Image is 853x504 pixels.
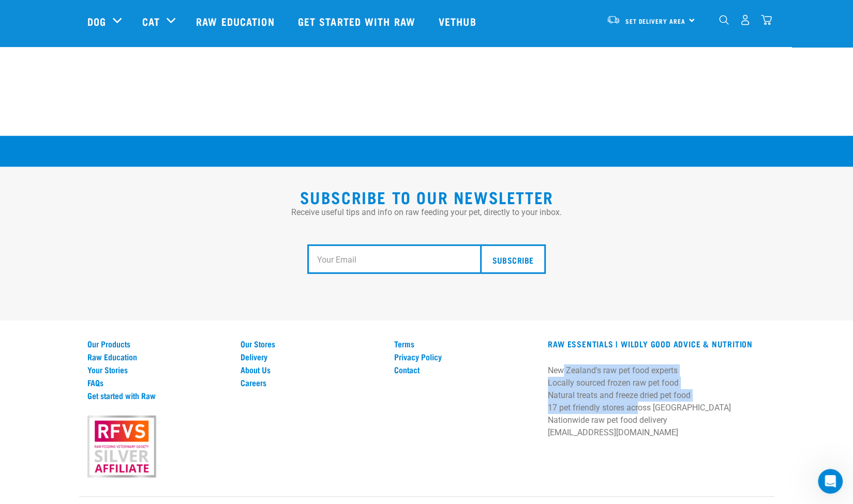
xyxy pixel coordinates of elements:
a: Careers [241,378,382,387]
p: New Zealand's raw pet food experts Locally sourced frozen raw pet food Natural treats and freeze ... [548,364,766,439]
img: van-moving.png [606,15,620,24]
a: Terms [394,339,535,348]
input: Your Email [307,245,488,274]
input: Subscribe [480,245,545,274]
a: Privacy Policy [394,352,535,361]
img: home-icon@2x.png [761,14,772,25]
img: user.png [740,14,751,25]
a: About Us [241,365,382,374]
a: Contact [394,365,535,374]
a: Our Stores [241,339,382,348]
h3: RAW ESSENTIALS | Wildly Good Advice & Nutrition [548,339,766,348]
h2: Subscribe to our Newsletter [87,188,766,206]
a: Dog [87,13,106,29]
a: Your Stories [87,365,229,374]
img: rfvs.png [83,414,160,479]
p: Receive useful tips and info on raw feeding your pet, directly to your inbox. [87,206,766,219]
a: Cat [142,13,160,29]
a: Our Products [87,339,229,348]
a: Get started with Raw [87,391,229,400]
a: Raw Education [87,352,229,361]
iframe: Intercom live chat [818,469,843,494]
a: FAQs [87,378,229,387]
a: Delivery [241,352,382,361]
a: Get started with Raw [288,1,428,42]
a: Raw Education [186,1,287,42]
img: home-icon-1@2x.png [719,15,729,25]
span: Set Delivery Area [625,19,685,23]
a: Vethub [428,1,489,42]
